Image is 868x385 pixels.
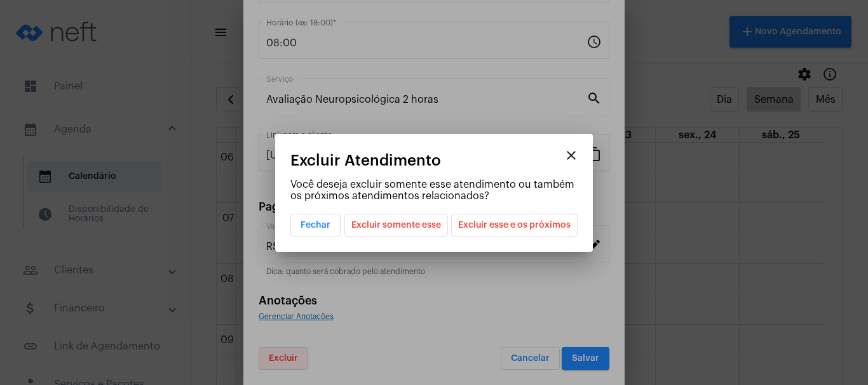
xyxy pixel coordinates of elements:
span: Excluir esse e os próximos [458,214,571,236]
button: Excluir esse e os próximos [451,214,578,237]
button: Excluir somente esse [344,214,448,237]
mat-icon: close [564,148,579,163]
p: Você deseja excluir somente esse atendimento ou também os próximos atendimentos relacionados? [290,179,578,202]
span: Excluir Atendimento [290,152,441,169]
span: Excluir somente esse [351,214,441,236]
button: Fechar [290,214,341,237]
span: Fechar [301,221,330,230]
